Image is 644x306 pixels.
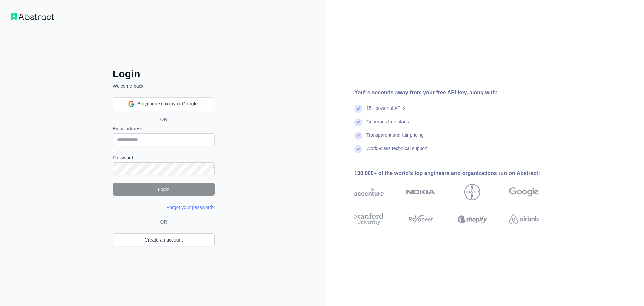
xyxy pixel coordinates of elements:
[137,100,198,107] span: Вход через аккаунт Google
[113,83,215,89] p: Welcome back
[113,183,215,196] button: Login
[113,233,215,246] a: Create an account
[155,116,173,123] span: OR
[354,169,560,177] div: 100,000+ of the world's top engineers and organizations run on Abstract:
[167,205,215,210] a: Forgot your password?
[458,212,487,226] img: shopify
[354,89,560,97] div: You're seconds away from your free API key, along with:
[366,145,428,159] div: World-class technical support
[509,212,539,226] img: airbnb
[113,97,213,111] div: Вход через аккаунт Google
[354,212,384,226] img: stanford university
[366,118,409,132] div: Generous free plans
[464,184,480,200] img: bayer
[354,184,384,200] img: accenture
[158,219,170,225] span: OR
[354,132,362,140] img: check mark
[354,105,362,113] img: check mark
[406,212,435,226] img: payoneer
[354,118,362,126] img: check mark
[113,68,215,80] h2: Login
[113,154,215,161] label: Password
[406,184,435,200] img: nokia
[366,105,405,118] div: 15+ powerful API's
[354,145,362,153] img: check mark
[11,13,54,20] img: Workflow
[509,184,539,200] img: google
[113,125,215,132] label: Email address
[366,132,424,145] div: Transparent and fair pricing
